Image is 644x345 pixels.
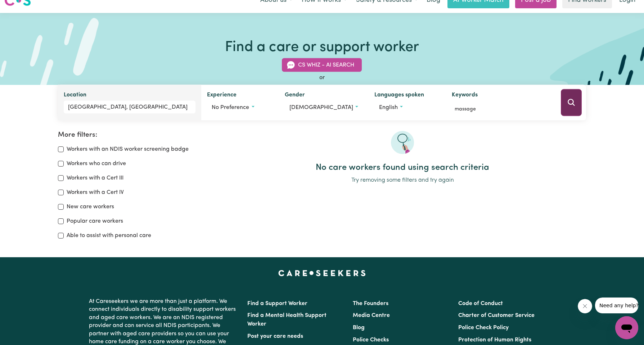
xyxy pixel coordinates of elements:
button: Worker gender preference [285,101,363,114]
iframe: Close message [578,299,592,313]
button: Worker experience options [207,101,273,114]
label: Able to assist with personal care [67,231,151,240]
button: Worker language preferences [374,101,440,114]
a: Find a Mental Health Support Worker [247,313,326,327]
a: Code of Conduct [458,301,503,307]
label: Keywords [452,91,478,101]
label: Workers with a Cert III [67,174,123,182]
a: Post your care needs [247,333,303,339]
input: Enter a suburb [64,101,195,114]
label: Location [64,91,86,101]
label: Experience [207,91,237,101]
span: No preference [212,105,249,110]
span: Need any help? [4,5,44,11]
label: New care workers [67,203,114,211]
a: The Founders [353,301,388,307]
p: Try removing some filters and try again [219,176,586,185]
h2: No care workers found using search criteria [219,163,586,173]
a: Charter of Customer Service [458,313,535,318]
label: Popular care workers [67,217,123,226]
a: Police Check Policy [458,325,509,331]
iframe: Message from company [595,298,638,313]
h1: Find a care or support worker [225,39,419,56]
input: Enter keywords, e.g. full name, interests [452,104,551,115]
h2: More filters: [58,131,210,139]
a: Blog [353,325,365,331]
a: Police Checks [353,337,389,343]
label: Workers who can drive [67,159,126,168]
label: Gender [285,91,305,101]
iframe: Button to launch messaging window [615,316,638,339]
span: [DEMOGRAPHIC_DATA] [289,105,353,110]
a: Find a Support Worker [247,301,307,307]
a: Protection of Human Rights [458,337,531,343]
label: Workers with a Cert IV [67,188,124,197]
label: Workers with an NDIS worker screening badge [67,145,189,154]
button: Search [561,89,582,116]
label: Languages spoken [374,91,424,101]
a: Media Centre [353,313,390,318]
a: Careseekers home page [278,270,366,276]
span: English [379,105,398,110]
button: CS Whiz - AI Search [282,58,362,72]
div: or [58,73,586,82]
